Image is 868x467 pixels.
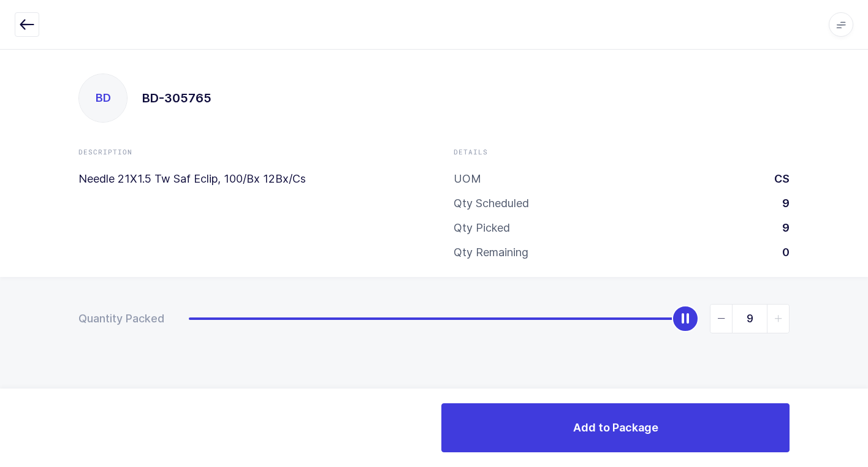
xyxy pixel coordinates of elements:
[189,304,790,333] div: slider between 0 and 9
[772,196,790,211] div: 9
[772,221,790,235] div: 9
[142,88,211,108] h1: BD-305765
[78,172,414,186] p: Needle 21X1.5 Tw Saf Eclip, 100/Bx 12Bx/Cs
[78,147,414,157] div: Description
[79,74,127,122] div: BD
[454,245,528,260] div: Qty Remaining
[78,311,164,326] div: Quantity Packed
[764,172,790,186] div: CS
[573,420,658,435] span: Add to Package
[454,172,481,186] div: UOM
[454,221,510,235] div: Qty Picked
[454,147,790,157] div: Details
[441,403,790,452] button: Add to Package
[772,245,790,260] div: 0
[454,196,529,211] div: Qty Scheduled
